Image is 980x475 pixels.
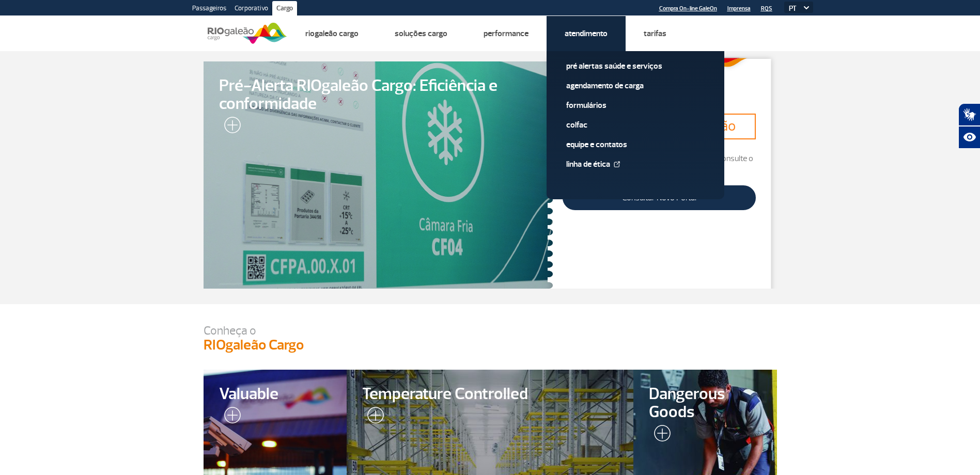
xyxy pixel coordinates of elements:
img: leia-mais [649,425,671,446]
button: Abrir recursos assistivos. [958,126,980,149]
span: Temperature Controlled [362,385,618,403]
img: leia-mais [362,407,384,427]
a: Agendamento de Carga [566,80,705,91]
a: Linha de Ética [566,159,705,170]
a: Colfac [566,119,705,131]
a: Compra On-line GaleOn [659,5,717,12]
img: External Link Icon [614,161,620,167]
span: Valuable [219,385,332,403]
a: Equipe e Contatos [566,139,705,150]
img: leia-mais [219,407,241,427]
a: Tarifas [644,28,666,39]
span: Dangerous Goods [649,385,761,421]
a: Corporativo [230,1,272,18]
a: Atendimento [565,28,608,39]
div: Plugin de acessibilidade da Hand Talk. [958,103,980,149]
a: Soluções Cargo [395,28,447,39]
a: Imprensa [727,5,751,12]
a: Passageiros [188,1,230,18]
a: Riogaleão Cargo [305,28,359,39]
button: Abrir tradutor de língua de sinais. [958,103,980,126]
img: leia-mais [219,117,241,137]
a: Pré alertas Saúde e Serviços [566,60,705,72]
p: Conheça o [204,325,777,337]
span: Pré-Alerta RIOgaleão Cargo: Eficiência e conformidade [219,77,538,113]
h3: RIOgaleão Cargo [204,337,777,354]
a: Pré-Alerta RIOgaleão Cargo: Eficiência e conformidade [204,61,553,289]
a: RQS [761,5,772,12]
a: Cargo [272,1,297,18]
a: Formulários [566,100,705,111]
a: Performance [484,28,528,39]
